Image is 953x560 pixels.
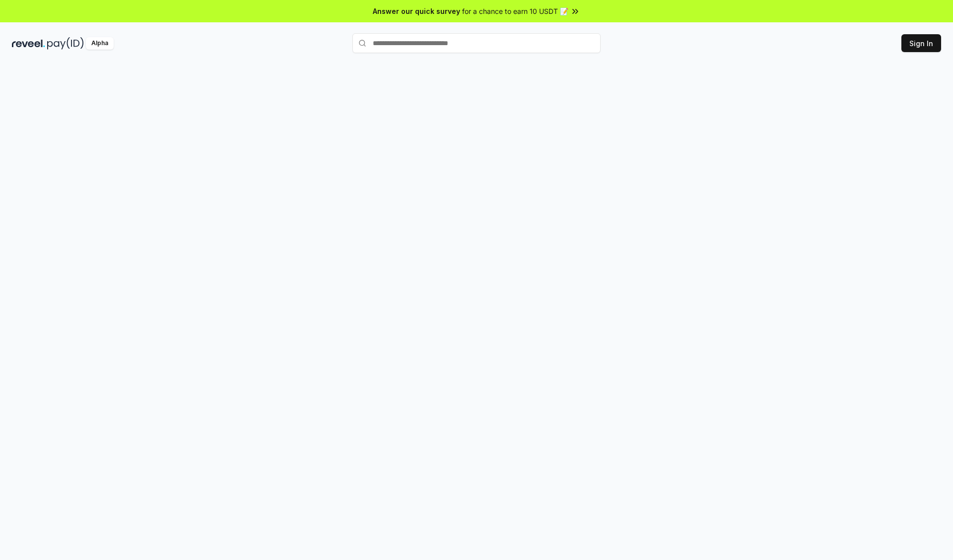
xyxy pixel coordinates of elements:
span: Answer our quick survey [373,6,460,16]
img: pay_id [47,37,84,50]
div: Alpha [86,37,114,50]
img: reveel_dark [12,37,45,50]
span: for a chance to earn 10 USDT 📝 [462,6,568,16]
button: Sign In [901,34,941,52]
